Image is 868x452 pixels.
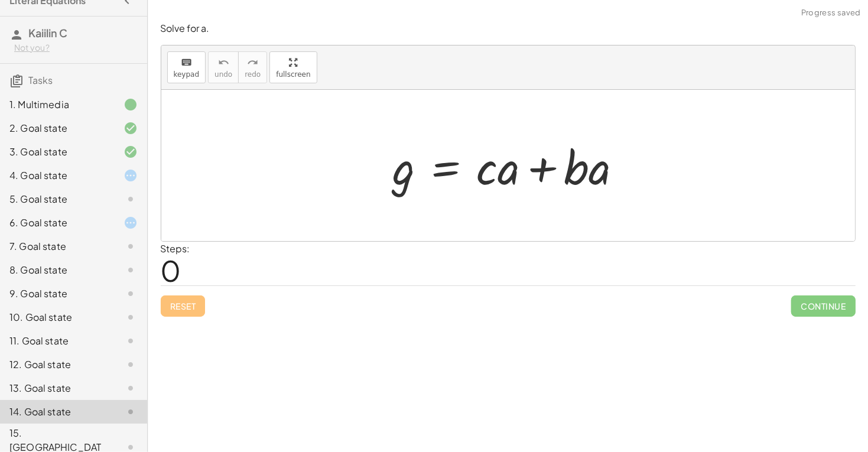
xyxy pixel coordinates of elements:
i: Task not started. [123,334,138,348]
i: Task finished and correct. [123,145,138,159]
p: Solve for a. [161,22,856,35]
div: 14. Goal state [9,405,105,419]
i: keyboard [181,56,192,70]
div: 1. Multimedia [9,97,105,112]
div: 7. Goal state [9,239,105,253]
div: 2. Goal state [9,121,105,135]
button: undoundo [208,51,239,83]
span: undo [214,70,232,79]
div: 3. Goal state [9,145,105,159]
i: Task not started. [123,263,138,277]
i: Task not started. [123,239,138,253]
button: fullscreen [269,51,317,83]
i: Task not started. [123,357,138,372]
div: 4. Goal state [9,168,105,183]
div: Not you? [14,42,138,54]
div: 6. Goal state [9,216,105,230]
span: Tasks [28,74,53,86]
span: Progress saved [801,7,861,19]
span: 0 [161,252,181,288]
span: fullscreen [276,70,310,79]
button: keyboardkeypad [167,51,206,83]
i: Task finished and correct. [123,121,138,135]
i: Task not started. [123,287,138,301]
i: redo [247,56,258,70]
i: undo [218,56,229,70]
span: redo [245,70,261,79]
div: 12. Goal state [9,357,105,372]
button: redoredo [238,51,267,83]
i: Task not started. [123,381,138,395]
i: Task started. [123,168,138,183]
span: keypad [174,70,200,79]
div: 5. Goal state [9,192,105,206]
i: Task not started. [123,310,138,324]
label: Steps: [161,242,190,255]
i: Task not started. [123,192,138,206]
i: Task started. [123,216,138,230]
i: Task finished. [123,97,138,112]
div: 10. Goal state [9,310,105,324]
div: 8. Goal state [9,263,105,277]
i: Task not started. [123,405,138,419]
div: 11. Goal state [9,334,105,348]
div: 13. Goal state [9,381,105,395]
span: Kaiilin C [28,26,67,40]
div: 9. Goal state [9,287,105,301]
